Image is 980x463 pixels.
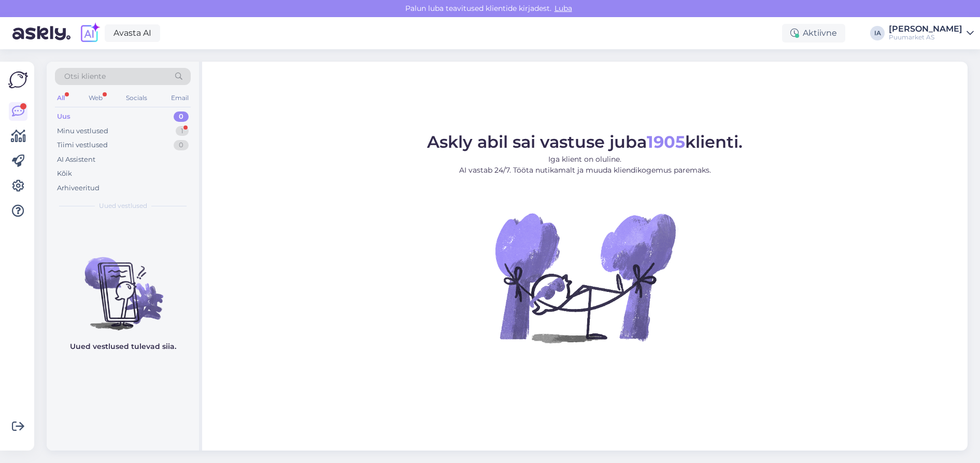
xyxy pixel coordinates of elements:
b: 1905 [647,132,685,152]
div: All [55,91,67,105]
a: Avasta AI [105,24,160,42]
div: [PERSON_NAME] [889,25,962,33]
p: Iga klient on oluline. AI vastab 24/7. Tööta nutikamalt ja muuda kliendikogemus paremaks. [427,154,743,176]
span: Luba [551,4,575,13]
img: explore-ai [79,22,101,44]
a: [PERSON_NAME]Puumarket AS [889,25,974,41]
div: Kõik [57,169,72,179]
div: AI Assistent [57,155,95,165]
div: Web [87,91,105,105]
div: Uus [57,111,70,122]
img: Askly Logo [8,70,28,90]
p: Uued vestlused tulevad siia. [70,341,176,352]
div: Puumarket AS [889,33,962,41]
div: Email [169,91,191,105]
div: 0 [174,111,189,122]
div: IA [870,26,885,40]
div: Socials [124,91,149,105]
span: Otsi kliente [64,71,106,82]
img: No chats [47,238,199,332]
div: Tiimi vestlused [57,140,108,150]
span: Uued vestlused [99,201,147,211]
div: 0 [174,140,189,150]
div: Aktiivne [782,24,845,43]
span: Askly abil sai vastuse juba klienti. [427,132,743,152]
img: No Chat active [492,184,678,371]
div: 1 [176,126,189,136]
div: Arhiveeritud [57,183,100,193]
div: Minu vestlused [57,126,108,136]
